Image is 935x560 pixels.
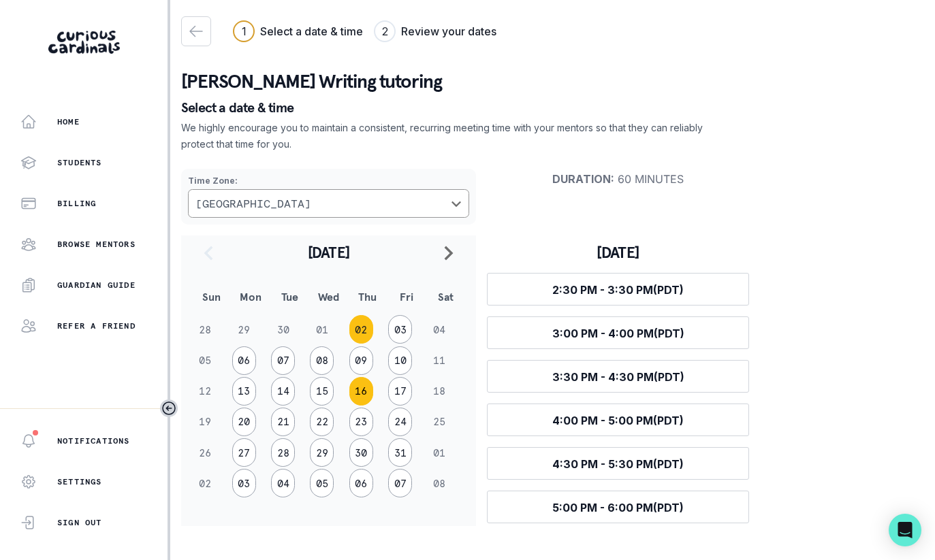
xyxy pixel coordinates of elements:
button: 06 [232,346,256,375]
p: Settings [57,476,102,487]
p: Billing [57,198,96,209]
p: Select a date & time [181,101,924,114]
button: 29 [310,438,334,467]
p: 60 minutes [487,172,749,186]
button: 5:00 PM - 6:00 PM(PDT) [487,491,749,523]
button: 28 [271,438,295,467]
button: 4:00 PM - 5:00 PM(PDT) [487,403,749,436]
p: Refer a friend [57,320,136,331]
p: [PERSON_NAME] Writing tutoring [181,68,924,95]
p: Sign Out [57,517,102,528]
button: 08 [310,346,334,375]
button: Toggle sidebar [160,399,178,417]
button: 07 [388,469,412,497]
button: 20 [232,408,256,436]
div: Progress [233,20,496,42]
button: 22 [310,408,334,436]
button: navigate to next month [432,235,465,269]
span: 4:30 PM - 5:30 PM (PDT) [552,457,684,471]
button: 07 [271,346,295,375]
th: Fri [387,279,426,314]
button: 23 [349,408,373,436]
button: 09 [349,346,373,375]
p: Notifications [57,435,130,446]
strong: Duration : [552,172,614,186]
p: Home [57,116,80,127]
p: Guardian Guide [57,280,136,291]
div: Open Intercom Messenger [889,514,921,546]
button: 2:30 PM - 3:30 PM(PDT) [487,273,749,306]
button: 15 [310,377,334,406]
button: 06 [349,469,373,497]
h3: Review your dates [401,23,496,39]
button: 31 [388,438,412,467]
p: We highly encourage you to maintain a consistent, recurring meeting time with your mentors so tha... [181,120,704,152]
img: Curious Cardinals Logo [48,31,120,54]
button: 04 [271,469,295,497]
button: 14 [271,377,295,406]
p: Students [57,157,102,168]
h3: Select a date & time [260,23,363,39]
h3: [DATE] [487,243,749,262]
th: Wed [309,279,348,314]
button: 3:30 PM - 4:30 PM(PDT) [487,360,749,393]
div: 1 [242,23,247,39]
strong: Time Zone : [188,176,238,186]
button: 10 [388,346,412,375]
button: 03 [232,469,256,497]
button: 13 [232,377,256,406]
span: 3:30 PM - 4:30 PM (PDT) [552,370,684,384]
div: 2 [382,23,388,39]
span: 2:30 PM - 3:30 PM (PDT) [552,283,684,297]
th: Tue [270,279,309,314]
button: 05 [310,469,334,497]
button: 21 [271,408,295,436]
span: 5:00 PM - 6:00 PM (PDT) [552,501,684,514]
th: Sun [192,279,231,314]
th: Thu [348,279,387,314]
button: Choose a timezone [188,189,469,218]
th: Sat [426,279,465,314]
button: 17 [388,377,412,406]
button: 4:30 PM - 5:30 PM(PDT) [487,447,749,480]
button: 16 [349,377,373,406]
span: 3:00 PM - 4:00 PM (PDT) [552,327,684,340]
span: 4:00 PM - 5:00 PM (PDT) [552,414,684,427]
button: 24 [388,408,412,436]
p: Browse Mentors [57,239,136,250]
button: 27 [232,438,256,467]
th: Mon [231,279,270,314]
h2: [DATE] [225,243,432,262]
button: 03 [388,315,412,344]
button: 3:00 PM - 4:00 PM(PDT) [487,316,749,349]
button: 30 [349,438,373,467]
button: 02 [349,315,373,344]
